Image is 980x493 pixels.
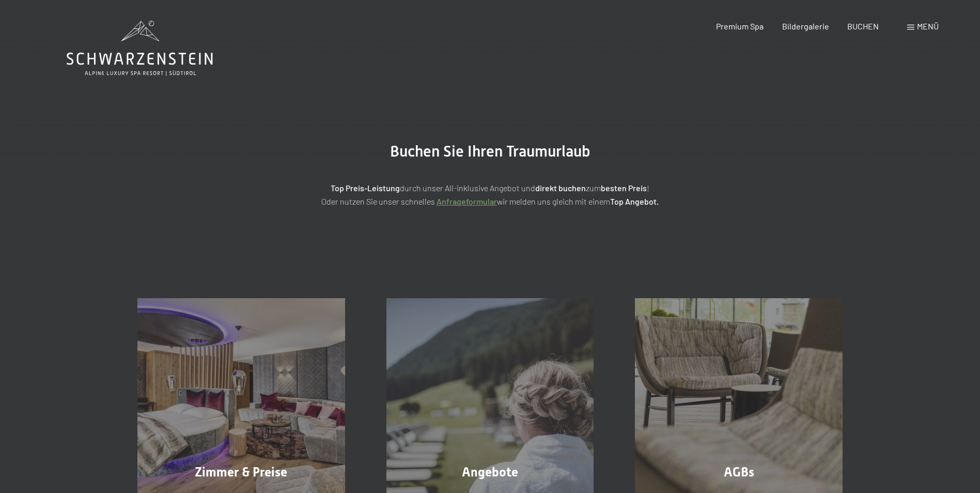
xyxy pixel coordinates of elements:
a: Premium Spa [716,21,764,31]
strong: besten Preis [601,183,647,193]
span: Angebote [462,465,518,480]
strong: Top Preis-Leistung [331,183,400,193]
p: durch unser All-inklusive Angebot und zum ! Oder nutzen Sie unser schnelles wir melden uns gleich... [232,181,749,208]
strong: Top Angebot. [610,196,659,206]
span: Zimmer & Preise [195,465,287,480]
span: Menü [917,21,939,31]
strong: direkt buchen [535,183,586,193]
span: Buchen Sie Ihren Traumurlaub [390,142,590,160]
a: BUCHEN [847,21,879,31]
a: Bildergalerie [782,21,829,31]
a: Anfrageformular [437,196,497,206]
span: AGBs [724,465,754,480]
